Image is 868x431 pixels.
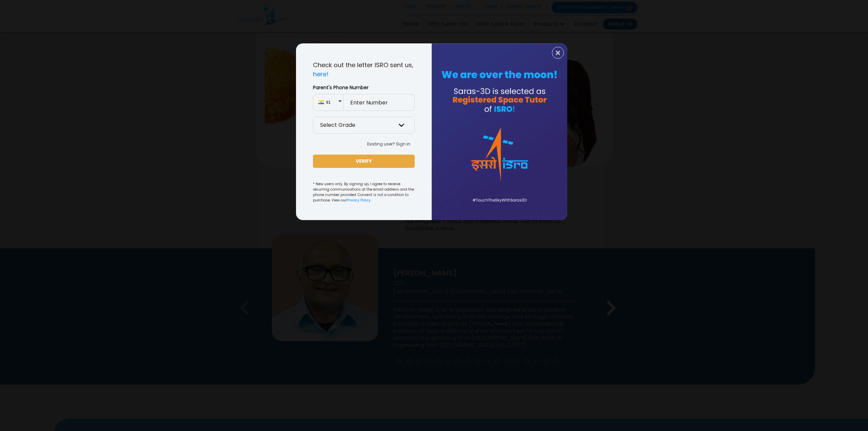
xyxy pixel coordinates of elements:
span: 91 [326,99,338,105]
input: Enter Number [343,94,415,111]
span: × [555,48,561,57]
small: * New users only. By signing up, I agree to receive recurring communications at the email address... [313,181,415,203]
label: Parent's Phone Number [313,84,415,91]
a: here! [313,70,329,78]
p: Check out the letter ISRO sent us, [313,60,415,79]
button: Existing user? Sign in [363,139,415,149]
button: Close [552,47,564,59]
a: Privacy Policy [347,198,371,203]
button: VERIFY [313,155,415,168]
